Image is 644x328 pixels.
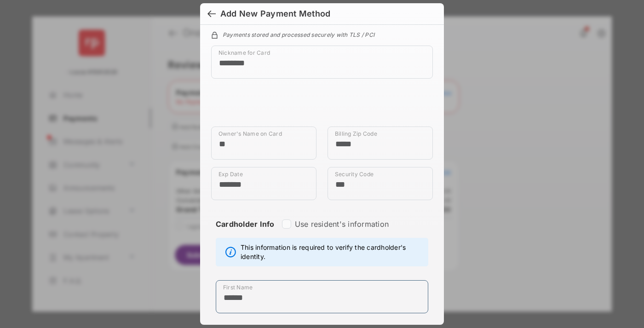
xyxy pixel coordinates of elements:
[220,9,330,19] div: Add New Payment Method
[241,243,423,261] span: This information is required to verify the cardholder's identity.
[295,219,389,229] label: Use resident's information
[211,30,433,38] div: Payments stored and processed securely with TLS / PCI
[211,86,433,127] iframe: Credit card field
[216,219,275,245] strong: Cardholder Info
